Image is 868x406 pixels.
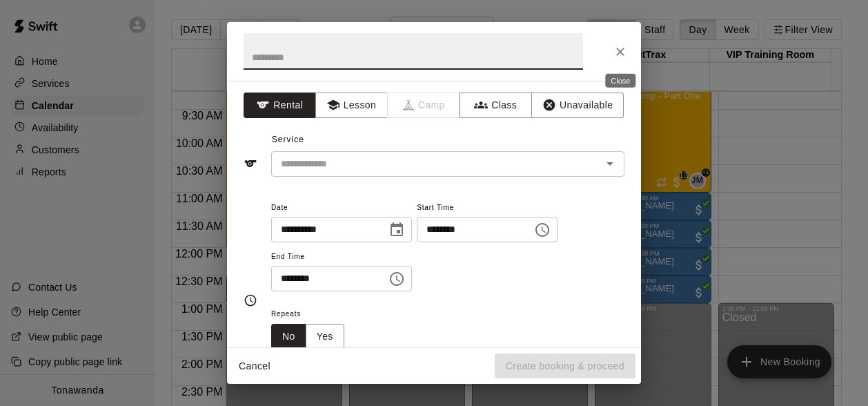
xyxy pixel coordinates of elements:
button: Choose date, selected date is Oct 12, 2025 [383,216,411,244]
button: Open [600,154,620,173]
button: Unavailable [531,93,624,118]
div: Close [605,74,635,88]
div: outlined button group [271,324,344,349]
span: End Time [271,248,412,267]
span: Start Time [417,199,558,217]
button: Choose time, selected time is 12:00 PM [529,216,556,244]
svg: Service [244,157,257,171]
button: Lesson [315,93,388,118]
span: Date [271,199,412,217]
button: Rental [244,93,316,118]
button: Cancel [233,354,277,379]
svg: Timing [244,293,257,307]
button: Yes [306,324,344,349]
span: Repeats [271,305,355,324]
span: Service [272,135,304,144]
button: Class [460,93,532,118]
button: Close [608,39,633,64]
span: Camps can only be created in the Services page [388,93,460,118]
button: Choose time, selected time is 12:30 PM [383,265,411,293]
button: No [271,324,306,349]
